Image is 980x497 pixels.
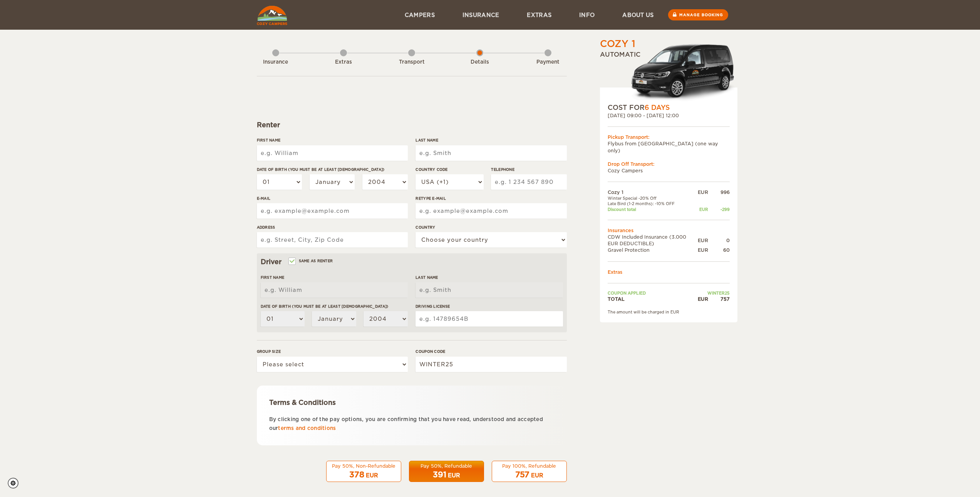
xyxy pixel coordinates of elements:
div: Pay 50%, Refundable [414,463,479,469]
div: Payment [527,59,569,66]
span: 391 [433,470,446,479]
td: CDW Included Insurance (3.000 EUR DEDUCTIBLE) [608,234,698,247]
div: 0 [708,237,730,244]
div: EUR [698,247,708,253]
input: e.g. 1 234 567 890 [491,174,566,190]
input: e.g. 14789654B [415,311,563,327]
div: The amount will be charged in EUR [608,309,730,315]
div: Details [459,59,501,66]
label: Same as renter [289,257,333,265]
input: e.g. Street, City, Zip Code [257,232,408,248]
td: Discount total [608,207,698,212]
button: Pay 100%, Refundable 757 EUR [492,461,567,482]
td: Coupon applied [608,290,698,296]
div: 757 [708,296,730,302]
div: COST FOR [608,103,730,112]
td: Winter Special -20% Off [608,195,698,201]
div: Cozy 1 [600,37,635,51]
label: Country Code [415,167,483,172]
td: Cozy Campers [608,167,730,174]
p: By clicking one of the pay options, you are confirming that you have read, understood and accepte... [269,415,554,433]
div: EUR [698,296,708,302]
input: Same as renter [289,259,294,265]
label: Telephone [491,167,566,172]
div: Drop Off Transport: [608,161,730,167]
td: Gravel Protection [608,247,698,253]
label: Last Name [415,275,563,280]
td: WINTER25 [698,290,730,296]
div: Automatic [600,51,737,103]
input: e.g. example@example.com [415,203,566,219]
label: Last Name [415,137,566,143]
div: Renter [257,120,567,130]
input: e.g. Smith [415,282,563,298]
div: Extras [322,59,365,66]
a: Cookie settings [8,478,23,489]
span: 6 Days [645,104,670,111]
td: Insurances [608,227,730,234]
td: Late Bird (1-2 months): -10% OFF [608,201,698,206]
div: 996 [708,189,730,195]
label: Group size [257,349,408,354]
label: Country [415,224,566,230]
div: Driver [261,257,563,266]
div: EUR [366,472,378,479]
div: -299 [708,207,730,212]
label: Retype E-mail [415,195,566,201]
div: EUR [698,207,708,212]
label: Date of birth (You must be at least [DEMOGRAPHIC_DATA]) [261,303,408,309]
div: Transport [390,59,433,66]
td: Cozy 1 [608,189,698,195]
div: Pay 100%, Refundable [497,463,562,469]
label: First Name [257,137,408,143]
input: e.g. William [261,282,408,298]
td: TOTAL [608,296,698,302]
button: Pay 50%, Non-Refundable 378 EUR [326,461,401,482]
label: First Name [261,275,408,280]
label: Date of birth (You must be at least [DEMOGRAPHIC_DATA]) [257,167,408,172]
div: 60 [708,247,730,253]
td: Flybus from [GEOGRAPHIC_DATA] (one way only) [608,140,730,153]
label: Coupon code [415,349,566,354]
a: terms and conditions [278,425,336,431]
div: Insurance [255,59,297,66]
label: Address [257,224,408,230]
input: e.g. Smith [415,145,566,161]
div: [DATE] 09:00 - [DATE] 12:00 [608,112,730,119]
button: Pay 50%, Refundable 391 EUR [409,461,484,482]
label: E-mail [257,195,408,201]
img: Cozy Campers [257,6,287,25]
input: e.g. William [257,145,408,161]
div: EUR [698,189,708,195]
div: EUR [531,472,543,479]
div: EUR [698,237,708,244]
input: e.g. example@example.com [257,203,408,219]
div: EUR [448,472,460,479]
div: Terms & Conditions [269,398,554,407]
img: Volkswagen-Caddy-MaxiCrew_.png [631,44,737,103]
span: 378 [349,470,364,479]
label: Driving License [415,303,563,309]
div: Pickup Transport: [608,134,730,140]
span: 757 [515,470,529,479]
a: Manage booking [668,9,728,20]
div: Pay 50%, Non-Refundable [331,463,396,469]
td: Extras [608,269,730,275]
